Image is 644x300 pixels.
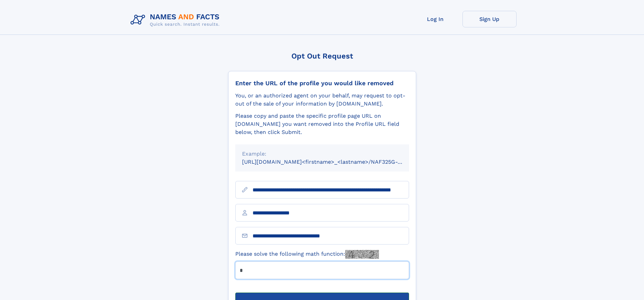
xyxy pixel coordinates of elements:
div: You, or an authorized agent on your behalf, may request to opt-out of the sale of your informatio... [235,92,409,108]
label: Please solve the following math function: [235,250,379,259]
small: [URL][DOMAIN_NAME]<firstname>_<lastname>/NAF325G-xxxxxxxx [242,159,422,165]
img: Logo Names and Facts [128,11,225,29]
div: Please copy and paste the specific profile page URL on [DOMAIN_NAME] you want removed into the Pr... [235,112,409,136]
div: Enter the URL of the profile you would like removed [235,79,409,87]
div: Opt Out Request [228,52,416,60]
div: Example: [242,150,402,158]
a: Sign Up [462,11,517,27]
a: Log In [408,11,462,27]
